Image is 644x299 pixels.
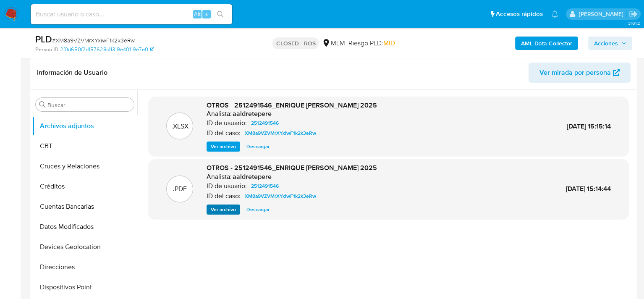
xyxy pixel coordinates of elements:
button: Acciones [588,37,632,50]
span: Riesgo PLD: [348,39,395,48]
span: 3.161.2 [628,20,640,26]
div: MLM [322,39,345,48]
span: MID [383,38,395,48]
span: Descargar [246,142,270,151]
button: CBT [32,136,137,156]
span: Ver archivo [211,205,236,214]
span: [DATE] 15:15:14 [567,121,611,131]
span: OTROS - 2512491546_ENRIQUE [PERSON_NAME] 2025 [207,163,377,173]
a: 2f0d650f2d157628c11319e40119e7e0 [60,46,154,53]
span: Acciones [594,37,618,50]
button: Cuentas Bancarias [32,197,137,217]
p: .XLSX [171,122,188,131]
span: Ver archivo [211,142,236,151]
p: ID de usuario: [207,119,247,127]
h1: Información de Usuario [37,68,107,77]
p: ID del caso: [207,129,241,137]
h6: aaldretepere [233,173,272,181]
button: Ver archivo [207,205,240,215]
span: XM8a9VZVMrXYxiwF1k2k3eRw [245,128,316,138]
button: Ver mirada por persona [529,63,631,83]
span: Alt [194,10,201,18]
a: XM8a9VZVMrXYxiwF1k2k3eRw [241,191,319,201]
input: Buscar usuario o caso... [31,9,232,20]
span: 2512491546 [251,181,279,191]
button: Descargar [242,142,274,152]
p: Analista: [207,173,232,181]
a: Salir [629,10,638,18]
span: Descargar [246,205,270,214]
button: Cruces y Relaciones [32,156,137,176]
span: Ver mirada por persona [539,63,611,83]
button: Descargar [242,205,274,215]
p: diego.ortizcastro@mercadolibre.com.mx [579,10,626,18]
span: [DATE] 15:14:44 [566,184,611,194]
span: Accesos rápidos [496,10,543,18]
span: OTROS - 2512491546_ENRIQUE [PERSON_NAME] 2025 [207,100,377,110]
button: Datos Modificados [32,217,137,237]
button: Archivos adjuntos [32,116,137,136]
button: Ver archivo [207,142,240,152]
p: CLOSED - ROS [272,37,319,49]
p: .PDF [173,184,187,194]
button: Créditos [32,176,137,197]
button: search-icon [212,8,229,20]
span: # XM8a9VZVMrXYxiwF1k2k3eRw [52,36,135,45]
button: AML Data Collector [515,37,578,50]
b: AML Data Collector [521,37,572,50]
b: PLD [35,32,52,46]
a: XM8a9VZVMrXYxiwF1k2k3eRw [241,128,319,138]
a: Notificaciones [551,10,558,18]
p: ID del caso: [207,192,241,200]
button: Buscar [39,101,46,108]
button: Dispositivos Point [32,277,137,297]
p: ID de usuario: [207,182,247,190]
a: 2512491546 [248,181,282,191]
button: Devices Geolocation [32,237,137,257]
input: Buscar [47,101,131,109]
b: Person ID [35,46,58,53]
a: 2512491546 [248,118,282,128]
p: Analista: [207,110,232,118]
h6: aaldretepere [233,110,272,118]
span: XM8a9VZVMrXYxiwF1k2k3eRw [245,191,316,201]
span: s [205,10,208,18]
button: Direcciones [32,257,137,277]
span: 2512491546 [251,118,279,128]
